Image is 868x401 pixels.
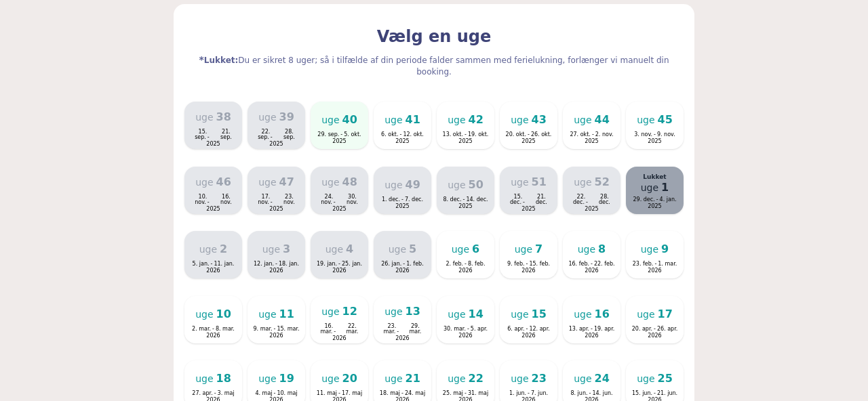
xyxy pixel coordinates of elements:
[532,373,547,384] span: 23
[521,199,526,205] span: -
[574,175,591,189] span: uge
[443,132,468,138] span: 13. okt.
[633,197,659,203] span: 29. dec.
[570,132,595,138] span: 27. okt.
[384,372,402,385] span: uge
[525,261,530,267] span: -
[283,244,290,255] span: 3
[595,373,610,384] span: 24
[406,373,420,384] span: 21
[511,308,528,321] span: uge
[342,177,357,188] span: 48
[381,132,403,138] span: 6. okt.
[406,180,420,190] span: 49
[526,390,531,396] span: -
[339,131,344,138] span: -
[526,131,531,138] span: -
[568,207,615,212] span: 2025
[254,268,299,274] span: 2026
[574,113,591,127] span: uge
[595,114,610,125] span: 44
[661,182,669,193] span: 1
[317,139,361,144] span: 2025
[192,333,235,339] span: 2026
[321,372,339,385] span: uge
[273,390,277,396] span: -
[277,326,299,332] span: 15. mar.
[532,177,547,188] span: 51
[462,196,467,203] span: -
[507,268,550,274] span: 2026
[658,114,673,125] span: 45
[377,26,491,47] h3: Vælg en uge
[531,132,551,138] span: 26. okt.
[443,204,488,209] span: 2025
[569,326,594,332] span: 13. apr.
[213,390,218,396] span: -
[632,326,657,332] span: 20. apr.
[658,373,673,384] span: 25
[643,173,666,182] span: Lukket
[220,244,227,255] span: 2
[594,261,615,267] span: 22. feb.
[448,308,465,321] span: uge
[443,333,488,339] span: 2026
[405,197,423,203] span: 7. dec.
[511,113,528,127] span: uge
[400,390,405,396] span: -
[380,391,405,396] span: 18. maj
[192,326,216,332] span: 2. mar.
[381,268,423,274] span: 2026
[317,268,362,274] span: 2026
[342,194,363,205] span: 30. nov.
[389,242,406,256] span: uge
[190,194,216,205] span: 10. nov.
[279,373,294,384] span: 19
[195,53,673,77] p: Lukket:
[401,261,406,267] span: -
[400,196,405,203] span: -
[273,326,277,332] span: -
[279,112,294,123] span: 39
[255,391,277,396] span: 4. maj
[529,261,550,267] span: 15. feb.
[405,391,425,396] span: 24. maj
[258,372,276,385] span: uge
[591,131,595,138] span: -
[661,244,669,255] span: 9
[279,129,300,140] span: 28. sep.
[317,391,342,396] span: 11. maj
[384,113,402,127] span: uge
[443,391,468,396] span: 25. maj
[192,391,217,396] span: 27. apr.
[342,114,357,125] span: 40
[211,326,216,332] span: -
[321,305,339,318] span: uge
[195,175,213,189] span: uge
[657,326,677,332] span: 26. apr.
[589,261,594,267] span: -
[210,261,214,267] span: -
[595,132,614,138] span: 2. nov.
[595,309,610,320] span: 16
[505,194,531,205] span: 15. dec.
[337,261,342,267] span: -
[658,261,677,267] span: 1. mar.
[658,309,673,320] span: 17
[469,309,484,320] span: 14
[588,390,593,396] span: -
[525,326,530,332] span: -
[568,194,594,205] span: 22. dec.
[206,134,211,140] span: -
[443,139,489,144] span: 2025
[574,372,591,385] span: uge
[634,132,657,138] span: 3. nov.
[384,305,402,318] span: uge
[585,199,589,205] span: -
[269,199,274,205] span: -
[279,261,299,267] span: 18. jan.
[403,132,423,138] span: 12. okt.
[507,261,529,267] span: 9. feb.
[532,309,547,320] span: 15
[463,131,468,138] span: -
